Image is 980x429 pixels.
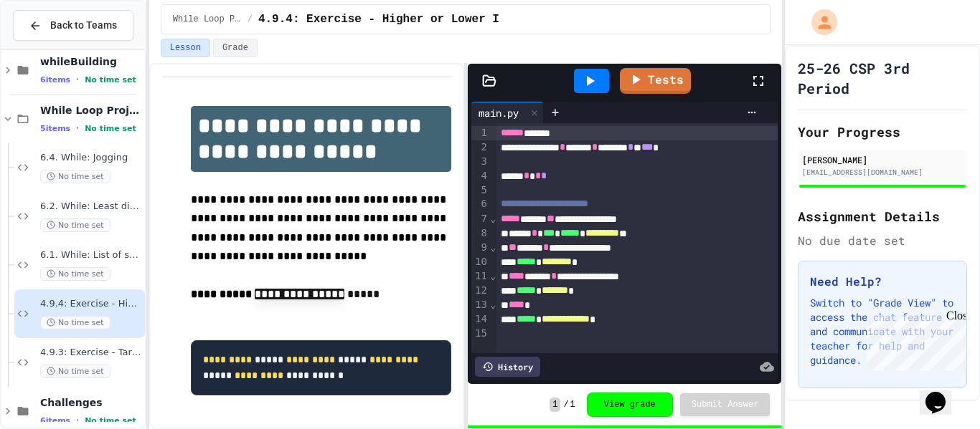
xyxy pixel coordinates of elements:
[85,124,136,133] span: No time set
[471,255,489,269] div: 10
[85,416,136,425] span: No time set
[40,75,70,85] span: 6 items
[40,416,70,425] span: 6 items
[40,104,142,117] span: While Loop Projects
[471,269,489,284] div: 11
[40,298,142,310] span: 4.9.4: Exercise - Higher or Lower I
[680,393,771,416] button: Submit Answer
[692,399,759,410] span: Submit Answer
[213,39,258,57] button: Grade
[489,299,496,310] span: Fold line
[471,298,489,312] div: 13
[471,155,489,169] div: 3
[796,6,841,39] div: My Account
[248,14,253,25] span: /
[550,397,560,412] span: 1
[161,39,210,57] button: Lesson
[570,399,575,410] span: 1
[471,327,489,341] div: 15
[13,10,133,41] button: Back to Teams
[620,68,691,94] a: Tests
[798,58,967,98] h1: 25-26 CSP 3rd Period
[76,415,79,426] span: •
[489,270,496,281] span: Fold line
[802,153,963,166] div: [PERSON_NAME]
[40,365,110,378] span: No time set
[50,18,117,33] span: Back to Teams
[798,206,967,226] h2: Assignment Details
[489,241,496,253] span: Fold line
[258,11,499,28] span: 4.9.4: Exercise - Higher or Lower I
[40,218,110,232] span: No time set
[471,126,489,140] div: 1
[40,152,142,164] span: 6.4. While: Jogging
[798,232,967,249] div: No due date set
[173,14,242,25] span: While Loop Projects
[471,312,489,327] div: 14
[587,392,673,417] button: View grade
[471,105,526,120] div: main.py
[471,197,489,211] div: 6
[489,213,496,224] span: Fold line
[471,284,489,298] div: 12
[471,212,489,226] div: 7
[471,102,544,123] div: main.py
[810,296,955,367] p: Switch to "Grade View" to access the chat feature and communicate with your teacher for help and ...
[40,55,142,68] span: whileBuilding
[40,316,110,329] span: No time set
[6,6,99,91] div: Chat with us now!Close
[40,267,110,281] span: No time set
[471,183,489,198] div: 5
[810,273,955,290] h3: Need Help?
[802,167,963,178] div: [EMAIL_ADDRESS][DOMAIN_NAME]
[920,372,966,415] iframe: chat widget
[563,399,568,410] span: /
[40,170,110,183] span: No time set
[475,357,540,377] div: History
[471,226,489,241] div: 8
[40,249,142,261] span: 6.1. While: List of squares
[40,124,70,133] span: 5 items
[76,122,79,134] span: •
[40,396,142,409] span: Challenges
[471,241,489,255] div: 9
[76,74,79,85] span: •
[40,201,142,213] span: 6.2. While: Least divisor
[471,169,489,183] div: 4
[471,140,489,155] div: 2
[798,122,967,142] h2: Your Progress
[40,347,142,359] span: 4.9.3: Exercise - Target Sum
[85,75,136,85] span: No time set
[861,309,966,370] iframe: chat widget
